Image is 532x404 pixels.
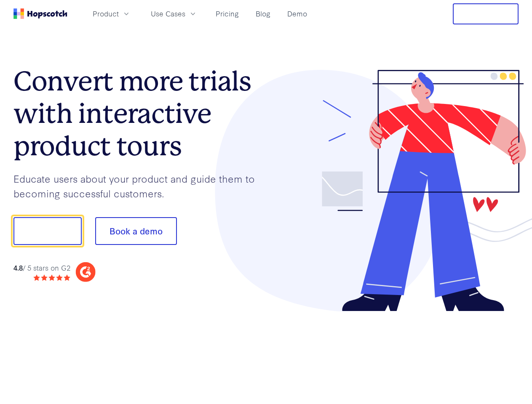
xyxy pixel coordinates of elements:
p: Educate users about your product and guide them to becoming successful customers. [13,171,266,200]
button: Free Trial [453,3,519,24]
button: Show me! [13,217,82,245]
button: Book a demo [95,217,177,245]
span: Use Cases [151,8,185,19]
a: Blog [252,7,274,21]
div: / 5 stars on G2 [13,263,70,273]
a: Demo [284,7,310,21]
a: Home [13,8,67,19]
a: Pricing [212,7,242,21]
span: Product [93,8,119,19]
button: Product [88,7,136,21]
button: Use Cases [146,7,202,21]
h1: Convert more trials with interactive product tours [13,65,266,162]
strong: 4.8 [13,263,23,272]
